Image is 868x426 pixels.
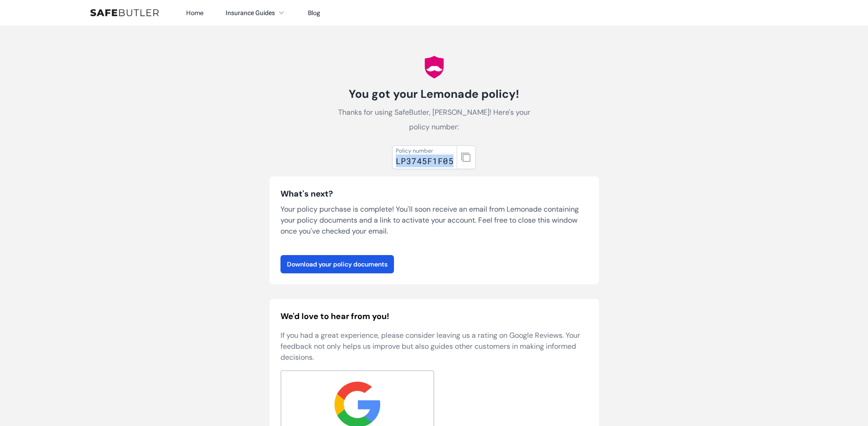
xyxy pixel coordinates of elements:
[308,9,320,17] a: Blog
[332,87,537,101] h1: You got your Lemonade policy!
[90,9,159,16] img: SafeButler Text Logo
[332,105,537,134] p: Thanks for using SafeButler, [PERSON_NAME]! Here's your policy number:
[396,154,453,167] div: LP3745F1F05
[226,7,286,18] button: Insurance Guides
[280,204,588,237] p: Your policy purchase is complete! You'll soon receive an email from Lemonade containing your poli...
[280,310,588,323] h2: We'd love to hear from you!
[186,9,204,17] a: Home
[280,255,394,273] a: Download your policy documents
[280,187,588,200] h3: What's next?
[280,330,588,363] p: If you had a great experience, please consider leaving us a rating on Google Reviews. Your feedba...
[396,147,453,154] div: Policy number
